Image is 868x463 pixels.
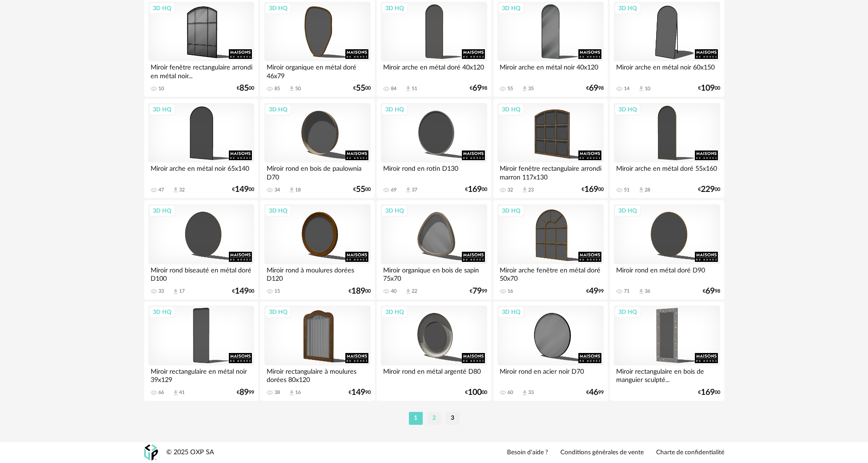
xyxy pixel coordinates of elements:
[521,85,528,92] span: Download icon
[232,186,254,193] div: € 00
[698,85,720,92] div: € 00
[638,288,645,295] span: Download icon
[586,389,604,396] div: € 99
[614,104,641,116] div: 3D HQ
[405,85,412,92] span: Download icon
[507,449,548,457] a: Besoin d'aide ?
[381,61,487,80] div: Miroir arche en métal doré 40x120
[353,85,371,92] div: € 00
[235,186,249,193] span: 149
[498,306,524,318] div: 3D HQ
[614,365,720,384] div: Miroir rectangulaire en bois de manguier sculpté...
[698,186,720,193] div: € 00
[589,288,598,295] span: 49
[645,187,650,193] div: 28
[237,389,254,396] div: € 99
[391,288,396,295] div: 40
[381,2,408,14] div: 3D HQ
[497,365,603,384] div: Miroir rond en acier noir D70
[465,186,487,193] div: € 00
[232,288,254,295] div: € 00
[260,301,374,401] a: 3D HQ Miroir rectangulaire à moulures dorées 80x120 38 Download icon 16 €14990
[698,389,720,396] div: € 00
[446,412,460,425] li: 3
[260,200,374,300] a: 3D HQ Miroir rond à moulures dorées D120 15 €18900
[586,85,604,92] div: € 98
[274,86,280,92] div: 85
[295,187,301,193] div: 18
[528,389,534,396] div: 33
[497,61,603,80] div: Miroir arche en métal noir 40x120
[586,288,604,295] div: € 99
[172,186,179,193] span: Download icon
[645,86,650,92] div: 10
[614,61,720,80] div: Miroir arche en métal noir 60x150
[381,205,408,217] div: 3D HQ
[528,86,534,92] div: 35
[239,85,249,92] span: 85
[144,99,258,198] a: 3D HQ Miroir arche en métal noir 65x140 47 Download icon 32 €14900
[584,186,598,193] span: 169
[377,301,491,401] a: 3D HQ Miroir rond en métal argenté D80 €10000
[624,86,629,92] div: 14
[351,288,365,295] span: 189
[144,200,258,300] a: 3D HQ Miroir rond biseauté en métal doré D100 33 Download icon 17 €14900
[149,205,175,217] div: 3D HQ
[560,449,644,457] a: Conditions générales de vente
[356,186,365,193] span: 55
[412,288,417,295] div: 22
[381,104,408,116] div: 3D HQ
[614,162,720,181] div: Miroir arche en métal doré 55x160
[497,162,603,181] div: Miroir fenêtre rectangulaire arrondi marron 117x130
[468,186,482,193] span: 169
[144,301,258,401] a: 3D HQ Miroir rectangulaire en métal noir 39x129 66 Download icon 41 €8999
[705,288,715,295] span: 69
[624,187,629,193] div: 51
[701,389,715,396] span: 169
[521,186,528,193] span: Download icon
[381,162,487,181] div: Miroir rond en rotin D130
[148,264,254,283] div: Miroir rond biseauté en métal doré D100
[295,86,301,92] div: 50
[507,389,513,396] div: 60
[148,61,254,80] div: Miroir fenêtre rectangulaire arrondi en métal noir...
[353,186,371,193] div: € 00
[349,389,371,396] div: € 90
[497,264,603,283] div: Miroir arche fenêtre en métal doré 50x70
[179,389,185,396] div: 41
[274,389,280,396] div: 38
[158,187,164,193] div: 47
[295,389,301,396] div: 16
[377,200,491,300] a: 3D HQ Miroir organique en bois de sapin 75x70 40 Download icon 22 €7999
[288,186,295,193] span: Download icon
[265,104,291,116] div: 3D HQ
[645,288,650,295] div: 36
[614,264,720,283] div: Miroir rond en métal doré D90
[638,85,645,92] span: Download icon
[149,306,175,318] div: 3D HQ
[638,186,645,193] span: Download icon
[409,412,423,425] li: 1
[468,389,482,396] span: 100
[498,104,524,116] div: 3D HQ
[493,301,607,401] a: 3D HQ Miroir rond en acier noir D70 60 Download icon 33 €4699
[470,288,487,295] div: € 99
[381,306,408,318] div: 3D HQ
[377,99,491,198] a: 3D HQ Miroir rond en rotin D130 69 Download icon 37 €16900
[701,85,715,92] span: 109
[589,389,598,396] span: 46
[264,264,370,283] div: Miroir rond à moulures dorées D120
[144,445,158,461] img: OXP
[274,288,280,295] div: 15
[288,389,295,396] span: Download icon
[498,205,524,217] div: 3D HQ
[472,85,482,92] span: 69
[528,187,534,193] div: 23
[265,205,291,217] div: 3D HQ
[614,2,641,14] div: 3D HQ
[701,186,715,193] span: 229
[589,85,598,92] span: 69
[610,301,724,401] a: 3D HQ Miroir rectangulaire en bois de manguier sculpté... €16900
[179,187,185,193] div: 32
[172,288,179,295] span: Download icon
